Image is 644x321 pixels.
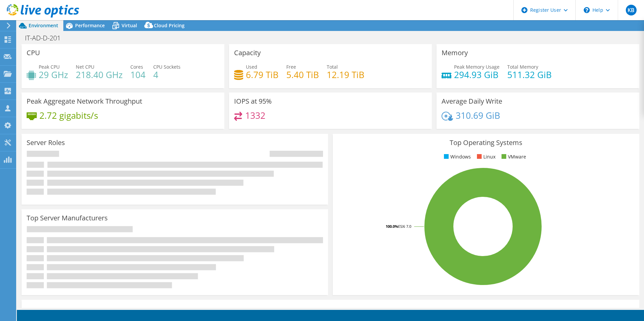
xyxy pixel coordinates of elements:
h4: 2.72 gigabits/s [39,112,98,119]
span: Virtual [122,22,137,29]
tspan: 100.0% [386,224,398,229]
h3: Top Server Manufacturers [27,214,108,222]
svg: \n [584,7,590,13]
span: Environment [29,22,58,29]
span: KB [626,5,637,15]
span: Cloud Pricing [154,22,185,29]
h3: Top Operating Systems [338,139,634,146]
h4: 12.19 TiB [327,71,364,78]
span: Net CPU [76,64,94,70]
h1: IT-AD-D-201 [22,34,71,42]
span: CPU Sockets [153,64,181,70]
h4: 294.93 GiB [454,71,500,78]
h4: 6.79 TiB [246,71,279,78]
li: Linux [475,153,495,160]
span: Total [327,64,338,70]
h4: 218.40 GHz [76,71,123,78]
tspan: ESXi 7.0 [398,224,411,229]
h3: CPU [27,49,40,57]
h4: 29 GHz [39,71,68,78]
h3: Capacity [234,49,261,57]
h3: Average Daily Write [442,98,502,105]
h4: 1332 [245,112,265,119]
span: Total Memory [507,64,538,70]
span: Free [286,64,296,70]
h3: Server Roles [27,139,65,146]
h4: 5.40 TiB [286,71,319,78]
span: Peak CPU [39,64,60,70]
li: Windows [442,153,471,160]
h4: 511.32 GiB [507,71,552,78]
span: Performance [75,22,105,29]
span: Used [246,64,257,70]
h3: IOPS at 95% [234,98,272,105]
h3: Peak Aggregate Network Throughput [27,98,142,105]
h4: 310.69 GiB [456,112,500,119]
li: VMware [500,153,526,160]
h4: 4 [153,71,181,78]
span: Cores [130,64,143,70]
h3: Memory [442,49,468,57]
span: Peak Memory Usage [454,64,500,70]
h4: 104 [130,71,146,78]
